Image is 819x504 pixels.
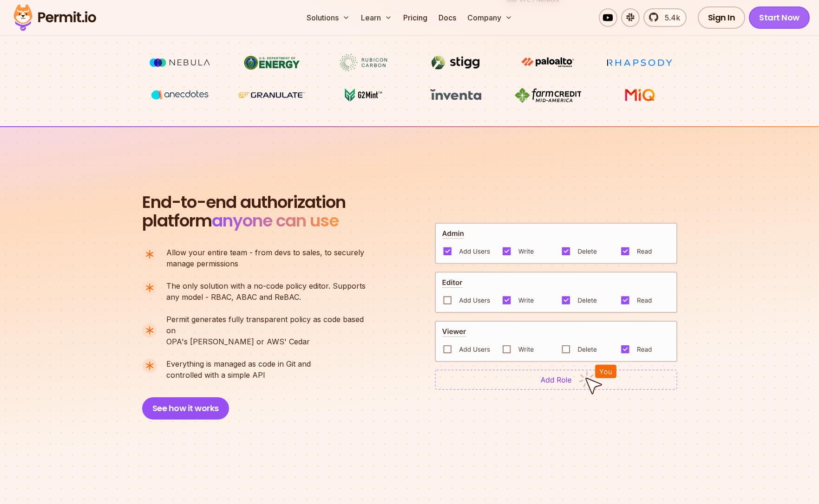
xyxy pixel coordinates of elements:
[145,86,215,103] img: vega
[608,87,671,103] img: MIQ
[749,6,810,29] a: Start Now
[142,397,229,420] button: See how it works
[9,2,100,33] img: Permit logo
[329,86,399,104] img: G2mint
[357,8,396,27] button: Learn
[303,8,354,27] button: Solutions
[142,193,346,230] h2: platform
[421,54,491,71] img: Stigg
[166,358,311,369] span: Everything is managed as code in Git and
[166,314,373,336] span: Permit generates fully transparent policy as code based on
[166,280,366,303] p: any model - RBAC, ABAC and ReBAC.
[166,280,366,291] span: The only solution with a no-code policy editor. Supports
[329,54,399,71] img: Rubicon
[166,358,311,381] p: controlled with a simple API
[166,247,364,269] p: manage permissions
[435,8,460,27] a: Docs
[212,209,339,233] span: anyone can use
[145,54,215,71] img: Nebula
[421,86,491,103] img: inventa
[643,8,687,27] a: 5.4k
[513,54,583,71] img: paloalto
[237,54,307,71] img: US department of energy
[166,247,364,258] span: Allow your entire team - from devs to sales, to securely
[513,86,583,104] img: Farm Credit
[166,314,373,347] p: OPA's [PERSON_NAME] or AWS' Cedar
[464,8,516,27] button: Company
[142,193,346,212] span: End-to-end authorization
[698,6,746,29] a: Sign In
[400,8,431,27] a: Pricing
[659,12,680,23] span: 5.4k
[237,86,307,104] img: Granulate
[605,54,675,71] img: Rhapsody Health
